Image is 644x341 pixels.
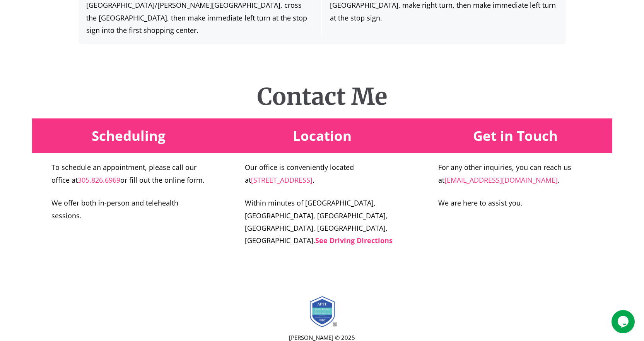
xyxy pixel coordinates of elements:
a: See Driving Directions [315,236,393,245]
a: 305.826.6969 [78,175,120,185]
p: To schedule an appointment, please call our office at or fill out the online form. [51,161,206,186]
h2: Scheduling [92,128,166,144]
a: [STREET_ADDRESS] [251,175,313,185]
p: For any other inquiries, you can reach us at . [438,161,593,186]
p: We offer both in-person and telehealth sessions. [51,197,206,222]
img: Badge [307,296,338,327]
h2: Get in Touch [473,128,558,144]
p: Within minutes of [GEOGRAPHIC_DATA], [GEOGRAPHIC_DATA], [GEOGRAPHIC_DATA], [GEOGRAPHIC_DATA], [GE... [245,197,400,247]
a: [EMAIL_ADDRESS][DOMAIN_NAME] [444,175,558,185]
p: Our office is conveniently located at . [245,161,400,186]
h1: Contact Me [32,83,612,111]
h2: Location [293,128,352,144]
p: We are here to assist you. [438,197,523,209]
iframe: chat widget [612,310,636,333]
